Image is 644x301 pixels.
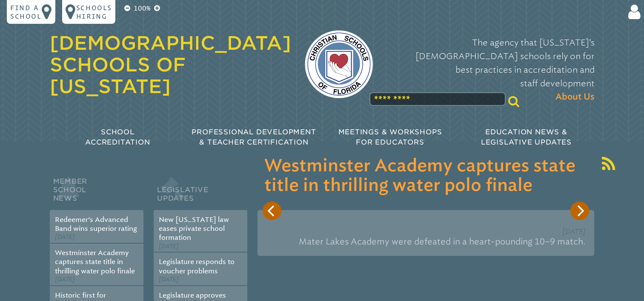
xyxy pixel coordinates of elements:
[76,3,112,20] p: Schools Hiring
[50,175,143,210] h2: Member School News
[159,216,229,242] a: New [US_STATE] law eases private school formation
[338,128,442,146] span: Meetings & Workshops for Educators
[55,276,75,283] span: [DATE]
[264,156,587,196] h3: Westminster Academy captures state title in thrilling water polo finale
[159,258,235,275] a: Legislature responds to voucher problems
[159,276,179,283] span: [DATE]
[132,3,152,14] p: 100%
[55,216,137,233] a: Redeemer’s Advanced Band wins superior rating
[85,128,150,146] span: School Accreditation
[386,36,595,104] p: The agency that [US_STATE]’s [DEMOGRAPHIC_DATA] schools rely on for best practices in accreditati...
[154,175,247,210] h2: Legislative Updates
[10,3,42,20] p: Find a school
[481,128,572,146] span: Education News & Legislative Updates
[266,233,586,251] p: Mater Lakes Academy were defeated in a heart-pounding 10–9 match.
[192,128,316,146] span: Professional Development & Teacher Certification
[562,227,586,236] span: [DATE]
[55,233,75,241] span: [DATE]
[50,32,291,97] a: [DEMOGRAPHIC_DATA] Schools of [US_STATE]
[570,202,589,220] button: Next
[305,30,373,98] img: csf-logo-web-colors.png
[55,249,135,275] a: Westminster Academy captures state title in thrilling water polo finale
[555,90,595,104] span: About Us
[263,202,281,220] button: Previous
[159,243,179,250] span: [DATE]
